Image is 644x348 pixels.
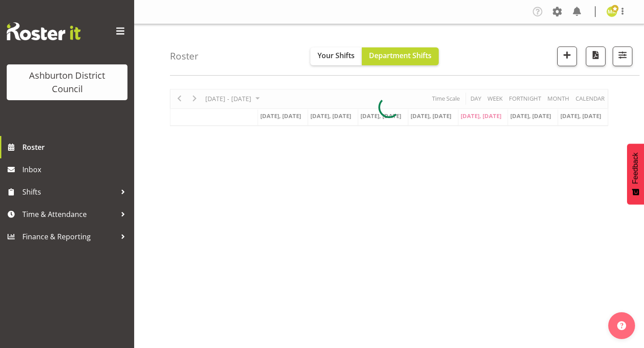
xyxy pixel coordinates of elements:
[369,51,432,60] span: Department Shifts
[16,69,119,96] div: Ashburton District Council
[631,153,640,184] span: Feedback
[613,47,632,66] button: Filter Shifts
[557,47,577,66] button: Add a new shift
[586,47,606,66] button: Download a PDF of the roster according to the set date range.
[310,47,362,65] button: Your Shifts
[22,185,116,199] span: Shifts
[617,321,626,330] img: help-xxl-2.png
[606,6,617,17] img: megan-rutter11915.jpg
[362,47,439,65] button: Department Shifts
[22,208,116,221] span: Time & Attendance
[22,163,130,176] span: Inbox
[22,140,130,154] span: Roster
[627,144,644,204] button: Feedback - Show survey
[170,51,199,61] h4: Roster
[22,230,116,243] span: Finance & Reporting
[7,22,80,40] img: Rosterit website logo
[318,51,355,60] span: Your Shifts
